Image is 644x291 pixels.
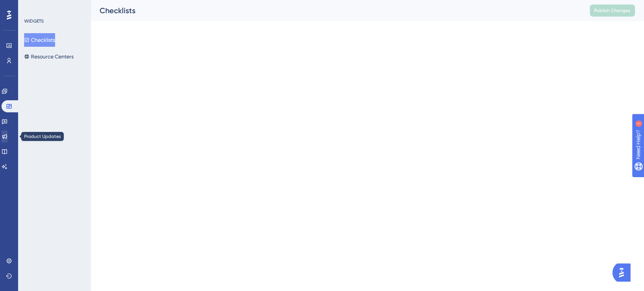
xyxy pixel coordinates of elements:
button: Publish Changes [590,5,635,17]
span: Publish Changes [594,8,630,14]
div: Checklists [100,5,571,16]
div: 1 [52,4,55,10]
iframe: UserGuiding AI Assistant Launcher [612,261,635,284]
button: Checklists [24,33,55,47]
div: WIDGETS [24,18,44,24]
button: Resource Centers [24,50,74,63]
span: Need Help? [18,2,47,11]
